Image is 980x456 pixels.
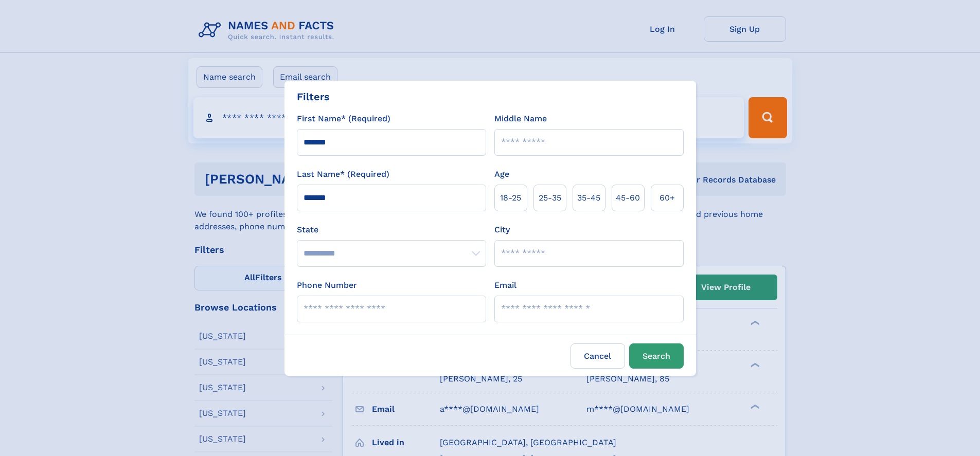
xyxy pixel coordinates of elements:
[577,192,600,204] span: 35‑45
[494,168,509,180] label: Age
[297,224,486,236] label: State
[297,89,330,104] div: Filters
[494,279,516,291] label: Email
[660,192,675,204] span: 60+
[297,279,357,291] label: Phone Number
[629,343,684,369] button: Search
[571,343,625,369] label: Cancel
[297,168,389,180] label: Last Name* (Required)
[494,113,547,125] label: Middle Name
[494,224,510,236] label: City
[297,113,390,125] label: First Name* (Required)
[616,192,640,204] span: 45‑60
[500,192,521,204] span: 18‑25
[539,192,561,204] span: 25‑35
